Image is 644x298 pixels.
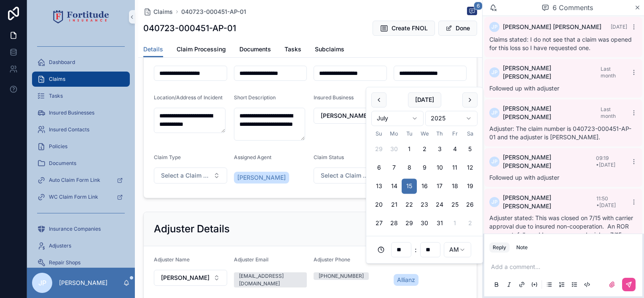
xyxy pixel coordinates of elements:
[314,256,350,263] span: Adjuster Phone
[386,179,402,194] button: Monday, July 14th, 2025
[32,88,130,104] a: Tasks
[234,154,271,160] span: Assigned Agent
[234,256,268,263] span: Adjuster Email
[596,195,616,208] span: 11:50 • [DATE]
[49,76,65,82] span: Claims
[503,104,601,121] span: [PERSON_NAME] [PERSON_NAME]
[371,179,386,194] button: Sunday, July 13th, 2025
[161,171,210,180] span: Select a Claim Type
[402,197,417,213] button: Tuesday, July 22nd, 2025
[447,197,462,213] button: Friday, July 25th, 2025
[397,276,415,284] span: Allianz
[237,173,286,182] span: [PERSON_NAME]
[154,270,227,286] button: Select Button
[417,129,432,138] th: Wednesday
[447,160,462,176] button: Friday, July 11th, 2025
[32,139,130,154] a: Policies
[32,255,130,270] a: Repair Shops
[49,226,101,232] span: Insurance Companies
[32,105,130,120] a: Insured Businesses
[491,69,498,76] span: JP
[489,85,559,92] span: Followed up with adjuster
[386,216,402,231] button: Monday, July 28th, 2025
[371,160,386,176] button: Sunday, July 6th, 2025
[59,279,107,287] p: [PERSON_NAME]
[386,160,402,176] button: Monday, July 7th, 2025
[239,42,271,59] a: Documents
[489,125,631,141] span: Adjuster: The claim number is 040723-000451-AP-01 and the adjuster is [PERSON_NAME].
[49,177,100,184] span: Auto Claim Form Link
[503,194,596,210] span: [PERSON_NAME] [PERSON_NAME]
[143,22,236,34] h1: 040723-000451-AP-01
[447,142,462,157] button: Friday, July 4th, 2025
[143,45,163,53] span: Details
[402,129,417,138] th: Tuesday
[49,59,75,66] span: Dashboard
[32,238,130,253] a: Adjusters
[371,142,386,157] button: Sunday, June 29th, 2025
[432,160,447,176] button: Thursday, July 10th, 2025
[373,21,435,36] button: Create FNOL
[491,109,498,116] span: JP
[143,42,163,58] a: Details
[474,2,483,10] span: 6
[319,272,364,280] div: [PHONE_NUMBER]
[181,8,246,16] a: 040723-000451-AP-01
[489,174,559,181] span: Followed up with adjuster
[392,24,428,32] span: Create FNOL
[417,160,432,176] button: Wednesday, July 9th, 2025
[154,154,181,160] span: Claim Type
[32,72,130,87] a: Claims
[402,216,417,231] button: Tuesday, July 29th, 2025
[32,156,130,171] a: Documents
[491,24,498,30] span: JP
[402,179,417,194] button: Tuesday, July 15th, 2025, selected
[432,179,447,194] button: Thursday, July 17th, 2025
[161,274,209,282] span: [PERSON_NAME]
[153,8,173,16] span: Claims
[438,21,477,36] button: Done
[516,244,528,251] div: Note
[314,168,387,184] button: Select Button
[177,42,226,59] a: Claim Processing
[503,64,601,81] span: [PERSON_NAME] [PERSON_NAME]
[462,142,478,157] button: Saturday, July 5th, 2025
[489,214,633,238] span: Adjuster stated: This was closed on 7/15 with carrier approval due to insured non-cooperation. An...
[417,197,432,213] button: Wednesday, July 23rd, 2025
[553,3,593,13] span: 6 Comments
[284,42,301,59] a: Tasks
[447,129,462,138] th: Friday
[491,158,498,165] span: JP
[239,45,271,53] span: Documents
[408,92,441,107] button: [DATE]
[596,155,615,168] span: 09:19 • [DATE]
[49,242,71,249] span: Adjusters
[611,24,627,30] span: [DATE]
[394,274,419,286] a: Allianz
[38,278,46,288] span: JP
[417,142,432,157] button: Wednesday, July 2nd, 2025
[371,216,386,231] button: Sunday, July 27th, 2025
[371,197,386,213] button: Sunday, July 20th, 2025
[467,7,477,17] button: 6
[432,129,447,138] th: Thursday
[27,34,135,268] div: scrollable content
[32,122,130,137] a: Insured Contacts
[32,189,130,205] a: WC Claim Form Link
[462,197,478,213] button: Saturday, July 26th, 2025
[321,112,370,120] span: [PERSON_NAME] Logistics LTD
[489,242,510,253] button: Reply
[49,160,76,167] span: Documents
[314,108,387,124] button: Select Button
[601,106,616,119] span: Last month
[432,142,447,157] button: Thursday, July 3rd, 2025
[402,142,417,157] button: Tuesday, July 1st, 2025
[417,179,432,194] button: Wednesday, July 16th, 2025
[239,272,302,287] div: [EMAIL_ADDRESS][DOMAIN_NAME]
[315,45,344,53] span: Subclaims
[32,55,130,70] a: Dashboard
[489,36,632,51] span: Claims stated: I do not see that a claim was opened for this loss so I have requested one.
[491,199,498,205] span: JP
[154,222,230,236] h2: Adjuster Details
